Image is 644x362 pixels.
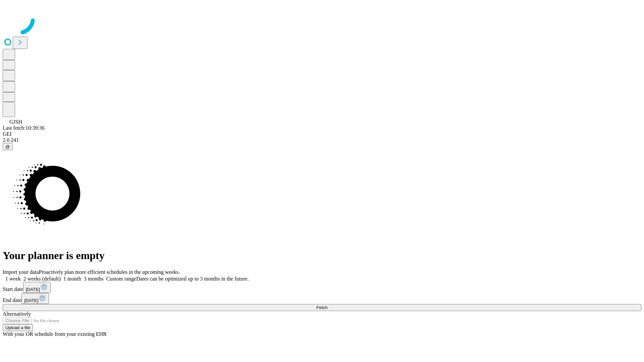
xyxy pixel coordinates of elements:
[3,125,45,131] span: Last fetch: 10:39:36
[23,276,61,282] span: 2 weeks (default)
[21,293,49,304] button: [DATE]
[3,304,641,311] button: Fetch
[3,311,31,317] span: Alternatively
[5,144,10,149] span: @
[106,276,136,282] span: Custom range
[3,131,641,137] div: GEI
[39,269,180,275] span: Proactively plan more efficient schedules in the upcoming weeks.
[3,249,641,262] h1: Your planner is empty
[3,282,641,293] div: Start date
[3,143,13,150] button: @
[3,331,107,337] span: With your OR schedule from your existing EHR
[3,324,33,331] button: Upload a file
[9,119,22,125] span: GJSH
[26,287,40,292] span: [DATE]
[63,276,81,282] span: 1 month
[136,276,249,282] span: Dates can be optimized up to 3 months in the future.
[316,305,327,310] span: Fetch
[3,137,641,143] div: 2.0.241
[3,269,39,275] span: Import your data
[84,276,104,282] span: 3 months
[3,293,641,304] div: End date
[5,276,21,282] span: 1 week
[23,282,51,293] button: [DATE]
[24,298,38,303] span: [DATE]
